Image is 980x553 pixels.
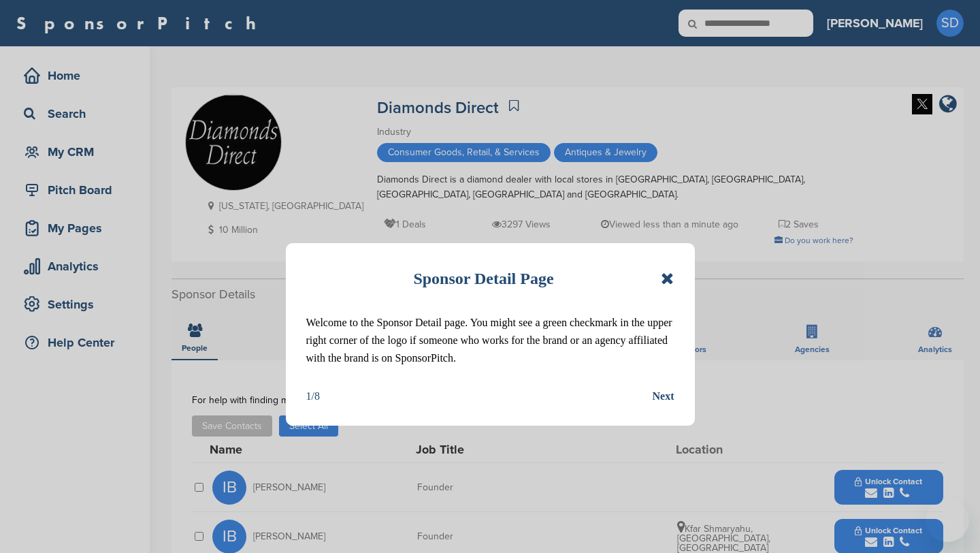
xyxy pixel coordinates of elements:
[306,314,674,367] p: Welcome to the Sponsor Detail page. You might see a green checkmark in the upper right corner of ...
[306,388,320,405] div: 1/8
[413,264,553,294] h1: Sponsor Detail Page
[926,499,969,542] iframe: Button to launch messaging window
[653,388,674,405] button: Next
